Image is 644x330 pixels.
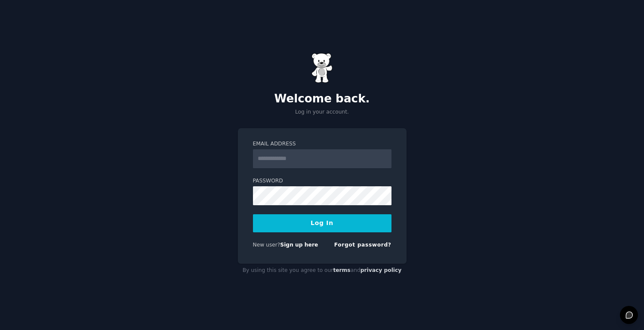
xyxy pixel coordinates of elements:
[311,53,333,83] img: Gummy Bear
[238,264,407,278] div: By using this site you agree to our and
[280,242,318,248] a: Sign up here
[253,140,391,148] label: Email Address
[253,177,391,185] label: Password
[253,214,391,232] button: Log In
[334,242,391,248] a: Forgot password?
[238,108,407,116] p: Log in your account.
[361,267,402,273] a: privacy policy
[333,267,350,273] a: terms
[253,242,280,248] span: New user?
[238,92,407,106] h2: Welcome back.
